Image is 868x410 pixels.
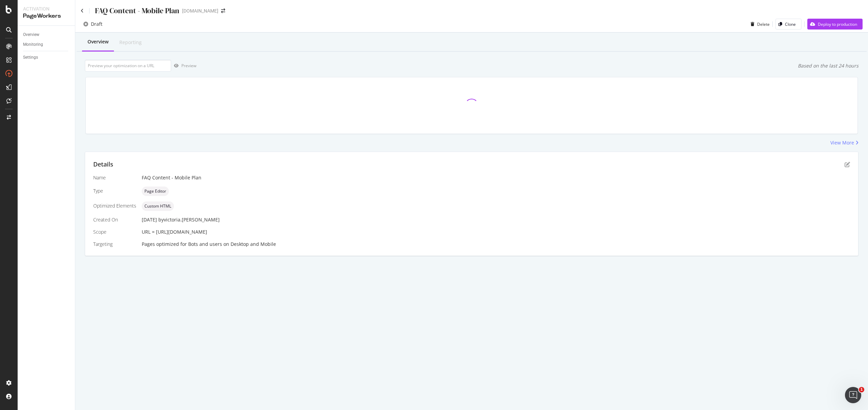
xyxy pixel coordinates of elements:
[757,21,770,27] div: Delete
[845,162,850,167] div: pen-to-square
[231,241,276,248] div: Desktop and Mobile
[188,241,222,248] div: Bots and users
[93,174,136,181] div: Name
[91,21,102,27] div: Draft
[93,241,136,248] div: Targeting
[93,202,136,209] div: Optimized Elements
[181,63,196,69] div: Preview
[23,31,39,38] div: Overview
[748,19,770,30] button: Delete
[95,5,179,16] div: FAQ Content - Mobile Plan
[142,216,850,223] div: [DATE]
[818,21,857,27] div: Deploy to production
[93,160,113,169] div: Details
[171,60,196,71] button: Preview
[93,188,136,194] div: Type
[23,31,70,38] a: Overview
[182,7,218,14] div: [DOMAIN_NAME]
[23,12,70,20] div: PageWorkers
[845,387,861,403] iframe: Intercom live chat
[93,229,136,235] div: Scope
[142,229,207,235] span: URL = [URL][DOMAIN_NAME]
[119,39,142,46] div: Reporting
[23,5,70,12] div: Activation
[807,19,863,30] button: Deploy to production
[158,216,220,223] div: by victoria.[PERSON_NAME]
[785,21,796,27] div: Clone
[81,8,84,13] a: Click to go back
[93,216,136,223] div: Created On
[23,41,43,48] div: Monitoring
[87,38,108,45] div: Overview
[798,62,859,69] div: Based on the last 24 hours
[144,189,166,193] span: Page Editor
[23,41,70,48] a: Monitoring
[830,139,854,146] div: View More
[23,54,38,61] div: Settings
[85,60,171,72] input: Preview your optimization on a URL
[221,8,225,13] div: arrow-right-arrow-left
[830,139,859,146] a: View More
[142,187,169,196] div: neutral label
[144,204,171,208] span: Custom HTML
[142,241,850,248] div: Pages optimized for on
[142,174,850,181] div: FAQ Content - Mobile Plan
[23,54,70,61] a: Settings
[142,201,174,211] div: neutral label
[775,19,802,30] button: Clone
[859,387,864,392] span: 1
